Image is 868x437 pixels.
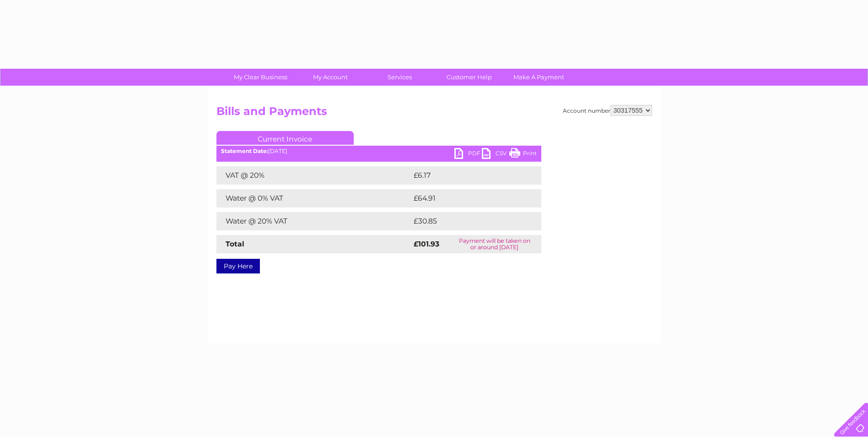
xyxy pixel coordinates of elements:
[216,166,411,185] td: VAT @ 20%
[216,259,260,273] a: Pay Here
[431,69,507,86] a: Customer Help
[216,148,541,154] div: [DATE]
[509,148,537,161] a: Print
[216,131,354,145] a: Current Invoice
[292,69,368,86] a: My Account
[216,105,652,122] h2: Bills and Payments
[411,189,522,208] td: £64.91
[411,212,523,230] td: £30.85
[223,69,298,86] a: My Clear Business
[501,69,577,86] a: Make A Payment
[362,69,437,86] a: Services
[563,105,652,116] div: Account number
[414,240,439,248] strong: £101.93
[411,166,518,185] td: £6.17
[226,240,244,248] strong: Total
[448,235,541,253] td: Payment will be taken on or around [DATE]
[482,148,509,161] a: CSV
[454,148,482,161] a: PDF
[216,212,411,230] td: Water @ 20% VAT
[216,189,411,208] td: Water @ 0% VAT
[221,147,268,154] b: Statement Date:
